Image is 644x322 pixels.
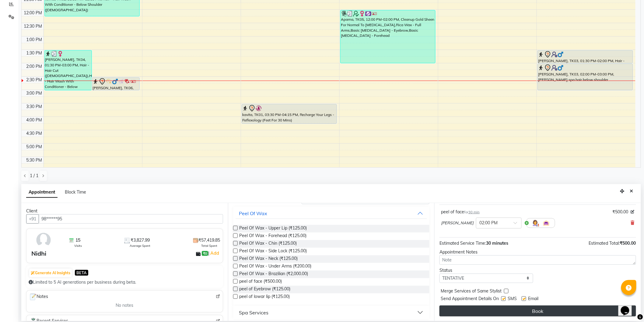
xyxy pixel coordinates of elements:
[631,210,635,214] i: Edit price
[25,144,44,150] div: 5:00 PM
[26,208,223,214] div: Client
[240,225,307,233] span: Peel Of Wax - Upper Lip (₹125.00)
[35,231,52,249] img: avatar
[209,250,220,257] a: Add
[29,269,72,277] button: Generate AI Insights
[620,240,636,246] span: ₹500.00
[239,210,268,217] div: Peel Of Wax
[239,309,269,316] div: Spa Services
[240,240,297,248] span: Peel Of Wax - Chin (₹125.00)
[23,23,44,30] div: 12:30 PM
[26,214,39,224] button: +91
[92,78,139,90] div: [PERSON_NAME], TK06, 02:30 PM-03:00 PM, Hair - Hair Cut ([DEMOGRAPHIC_DATA])
[486,240,508,246] span: 30 minutes
[130,243,151,248] span: Average Spent
[75,270,88,276] span: BETA
[25,103,44,110] div: 3:30 PM
[201,243,218,248] span: Total Spent
[25,50,44,56] div: 1:30 PM
[240,271,308,278] span: Peel Of Wax - Brazilian (₹2,000.00)
[39,214,223,224] input: Search by Name/Mobile/Email/Code
[589,240,620,246] span: Estimated Total:
[508,296,517,303] span: SMS
[31,249,46,258] div: Nidhi
[341,10,435,63] div: Aparna, TK05, 12:00 PM-02:00 PM, Cleanup Gold Sheen For Normal To [MEDICAL_DATA],Rica Wax - Full ...
[45,51,92,90] div: [PERSON_NAME], TK04, 01:30 PM-03:00 PM, Hair - Hair Cut ([DEMOGRAPHIC_DATA]),Hair - Hair Wash Wit...
[240,278,282,286] span: peel of face (₹500.00)
[468,210,480,214] span: 30 min
[439,267,533,274] div: Status
[240,248,307,255] span: Peel Of Wax - Side Lock (₹125.00)
[25,117,44,123] div: 4:00 PM
[75,237,80,243] span: 15
[199,237,220,243] span: ₹57,419.85
[29,293,48,301] span: Notes
[441,296,499,303] span: Send Appointment Details On
[240,233,307,240] span: Peel Of Wax - Forehead (₹125.00)
[236,208,427,219] button: Peel Of Wax
[538,51,633,63] div: [PERSON_NAME], TK03, 01:30 PM-02:00 PM, Hair - Hair Cut ([DEMOGRAPHIC_DATA])
[240,293,290,301] span: peel of lowar lip (₹125.00)
[236,307,427,318] button: Spa Services
[202,251,208,256] span: ₹0
[23,10,44,16] div: 12:00 PM
[528,296,538,303] span: Email
[25,63,44,70] div: 2:00 PM
[543,219,550,227] img: Interior.png
[464,210,480,214] small: for
[439,306,636,317] button: Book
[74,243,82,248] span: Visits
[208,250,220,257] span: |
[439,249,636,255] div: Appointment Notes
[441,288,502,296] span: Merge Services of Same Stylist
[30,173,38,179] span: 1 / 1
[441,220,474,226] span: [PERSON_NAME]
[25,37,44,43] div: 1:00 PM
[613,209,628,215] span: ₹500.00
[116,302,133,309] span: No notes
[242,104,337,124] div: kavita, TK01, 03:30 PM-04:15 PM, Recharge Your Legs - Reflexology (Feet For 30 Mins)
[441,209,480,215] div: peel of face
[26,187,58,198] span: Appointment
[65,189,86,195] span: Block Time
[240,263,312,271] span: Peel Of Wax - Under Arms (₹200.00)
[627,187,636,196] button: Close
[25,90,44,96] div: 3:00 PM
[29,279,221,285] div: Limited to 5 AI generations per business during beta.
[532,219,539,227] img: Hairdresser.png
[618,298,638,316] iframe: chat widget
[25,77,44,83] div: 2:30 PM
[25,157,44,163] div: 5:30 PM
[25,130,44,137] div: 4:30 PM
[538,64,633,90] div: [PERSON_NAME], TK03, 02:00 PM-03:00 PM, [PERSON_NAME] spa hair below shoulder
[131,237,150,243] span: ₹3,827.99
[439,240,486,246] span: Estimated Service Time:
[240,286,291,293] span: peel of Eyebrow (₹125.00)
[240,255,298,263] span: Peel Of Wax - Neck (₹125.00)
